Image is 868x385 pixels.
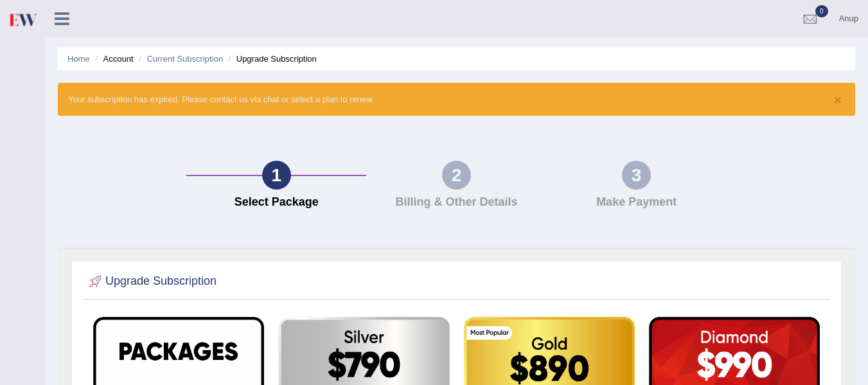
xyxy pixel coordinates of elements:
div: 2 [442,161,471,190]
span: 0 [815,5,828,17]
a: Current Subscription [146,54,223,64]
a: Home [67,54,90,64]
h4: Billing & Other Details [373,196,540,209]
h4: Make Payment [553,196,720,209]
li: Upgrade Subscription [226,53,317,65]
li: Account [92,53,133,65]
h2: Upgrade Subscription [86,272,217,291]
h4: Select Package [193,196,360,209]
div: 3 [622,161,651,190]
button: × [834,93,842,107]
div: 1 [262,161,291,190]
div: Your subscription has expired. Please contact us via chat or select a plan to renew [58,83,855,116]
